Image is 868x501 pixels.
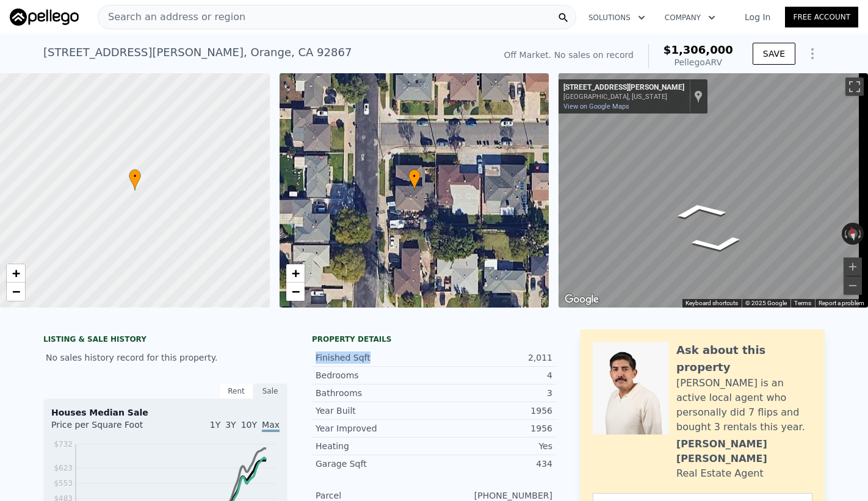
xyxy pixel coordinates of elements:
div: Garage Sqft [316,458,434,470]
button: Company [655,7,725,29]
a: Report a problem [819,300,864,306]
path: Go South, N Hart St [676,232,759,258]
div: • [408,169,421,190]
span: + [291,265,299,281]
div: 2,011 [434,351,552,364]
div: [GEOGRAPHIC_DATA], [US_STATE] [563,93,684,101]
div: Rent [219,383,253,399]
div: Real Estate Agent [676,466,764,481]
div: [STREET_ADDRESS][PERSON_NAME] , Orange , CA 92867 [43,44,352,61]
div: Heating [316,440,434,452]
div: Year Built [316,405,434,417]
a: Show location on map [694,90,703,103]
a: Open this area in Google Maps (opens a new window) [562,292,602,308]
button: SAVE [753,43,795,65]
div: Map [559,73,868,308]
div: 3 [434,387,552,399]
span: $1,306,000 [664,43,733,56]
div: [STREET_ADDRESS][PERSON_NAME] [563,83,684,93]
a: Free Account [785,7,858,27]
div: Year Improved [316,422,434,434]
div: Bathrooms [316,387,434,399]
button: Solutions [579,7,655,29]
button: Keyboard shortcuts [685,299,738,308]
a: Log In [730,11,785,23]
tspan: $553 [54,479,73,488]
div: No sales history record for this property. [43,347,288,369]
div: Street View [559,73,868,308]
button: Toggle fullscreen view [845,77,864,96]
span: Search an address or region [98,10,245,24]
div: 1956 [434,405,552,417]
a: Zoom out [286,283,305,301]
div: Pellego ARV [664,56,733,68]
div: LISTING & SALE HISTORY [43,334,288,347]
div: Houses Median Sale [51,406,280,419]
div: Ask about this property [676,342,812,376]
div: Sale [253,383,288,399]
span: + [12,265,20,281]
span: − [12,284,20,299]
div: Finished Sqft [316,351,434,364]
span: 1Y [210,420,220,430]
img: Pellego [10,9,79,26]
button: Zoom in [844,258,862,276]
span: • [408,171,421,182]
span: • [129,171,141,182]
tspan: $623 [54,464,73,472]
span: Max [262,420,280,432]
div: [PERSON_NAME] [PERSON_NAME] [676,437,812,466]
div: 4 [434,369,552,381]
div: • [129,169,141,190]
span: © 2025 Google [745,300,787,306]
div: Price per Square Foot [51,419,165,438]
img: Google [562,292,602,308]
a: Zoom in [7,264,25,283]
span: 10Y [241,420,257,430]
button: Rotate counterclockwise [842,223,848,245]
div: Yes [434,440,552,452]
button: Reset the view [846,222,859,245]
div: [PERSON_NAME] is an active local agent who personally did 7 flips and bought 3 rentals this year. [676,376,812,434]
a: View on Google Maps [563,103,629,110]
div: 1956 [434,422,552,434]
a: Zoom in [286,264,305,283]
button: Show Options [800,41,825,66]
a: Zoom out [7,283,25,301]
a: Terms [794,300,811,306]
path: Go North, N Hart St [659,198,742,223]
div: Property details [312,334,556,344]
button: Rotate clockwise [858,223,864,245]
div: Bedrooms [316,369,434,381]
span: − [291,284,299,299]
div: 434 [434,458,552,470]
div: Off Market. No sales on record [504,49,634,61]
button: Zoom out [844,276,862,295]
tspan: $732 [54,440,73,449]
span: 3Y [225,420,236,430]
